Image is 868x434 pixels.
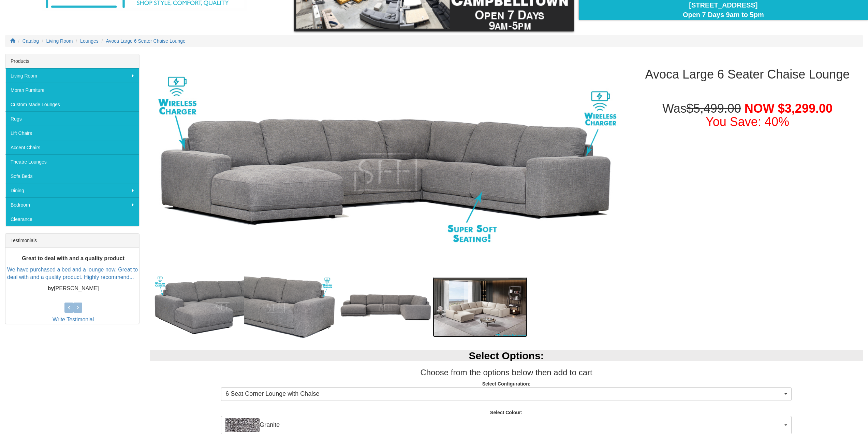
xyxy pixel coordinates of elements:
[7,285,139,293] p: [PERSON_NAME]
[23,38,39,44] a: Catalog
[469,350,544,361] b: Select Options:
[5,212,139,226] a: Clearance
[53,317,94,322] a: Write Testimonial
[687,101,741,115] del: $5,499.00
[225,418,783,432] span: Granite
[5,97,139,111] a: Custom Made Lounges
[5,140,139,154] a: Accent Chairs
[632,102,863,129] h1: Was
[632,68,863,81] h1: Avoca Large 6 Seater Chaise Lounge
[5,111,139,126] a: Rugs
[745,101,833,115] span: NOW $3,299.00
[5,234,139,248] div: Testimonials
[80,38,99,44] a: Lounges
[225,390,783,398] span: 6 Seat Corner Lounge with Chaise
[47,286,54,292] b: by
[5,126,139,140] a: Lift Chairs
[46,38,73,44] a: Living Room
[5,68,139,83] a: Living Room
[5,169,139,183] a: Sofa Beds
[490,410,523,415] strong: Select Colour:
[482,381,531,387] strong: Select Configuration:
[7,267,138,280] a: We have purchased a bed and a lounge now. Great to deal with and a quality product. Highly recomm...
[221,387,792,401] button: 6 Seat Corner Lounge with Chaise
[5,83,139,97] a: Moran Furniture
[106,38,186,44] a: Avoca Large 6 Seater Chaise Lounge
[5,197,139,212] a: Bedroom
[150,368,863,377] h3: Choose from the options below then add to cart
[706,115,789,129] font: You Save: 40%
[5,183,139,197] a: Dining
[5,54,139,68] div: Products
[5,154,139,169] a: Theatre Lounges
[22,255,124,261] b: Great to deal with and a quality product
[225,418,260,432] img: Granite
